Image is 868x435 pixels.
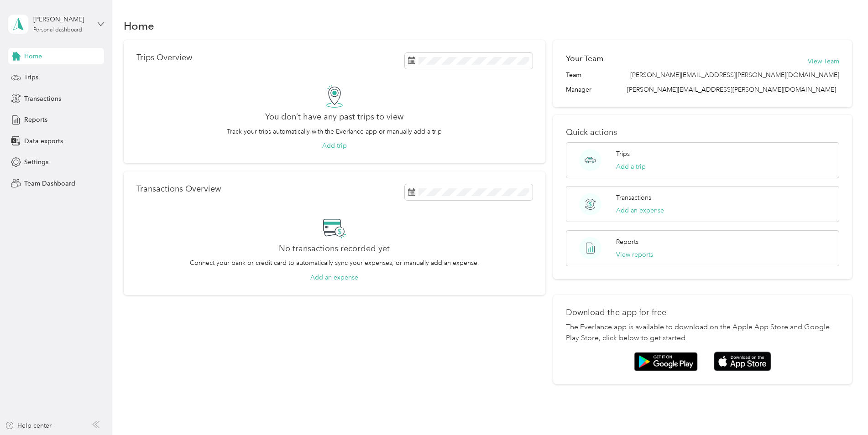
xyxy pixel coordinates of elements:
[808,57,839,66] button: View Team
[566,85,591,94] span: Manager
[190,258,479,268] p: Connect your bank or credit card to automatically sync your expenses, or manually add an expense.
[5,421,52,430] button: Help center
[616,206,664,215] button: Add an expense
[616,149,630,159] p: Trips
[566,70,581,80] span: Team
[265,112,403,122] h2: You don’t have any past trips to view
[616,193,651,202] p: Transactions
[24,94,61,104] span: Transactions
[24,115,47,124] span: Reports
[627,86,836,93] span: [PERSON_NAME][EMAIL_ADDRESS][PERSON_NAME][DOMAIN_NAME]
[616,250,653,259] button: View reports
[24,72,38,82] span: Trips
[24,179,75,188] span: Team Dashboard
[566,53,603,64] h2: Your Team
[566,128,839,137] p: Quick actions
[136,184,221,194] p: Transactions Overview
[566,308,839,317] p: Download the app for free
[279,244,390,254] h2: No transactions recorded yet
[310,273,358,282] button: Add an expense
[124,21,154,31] h1: Home
[566,322,839,344] p: The Everlance app is available to download on the Apple App Store and Google Play Store, click be...
[634,352,698,371] img: Google play
[33,15,90,24] div: [PERSON_NAME]
[24,52,42,61] span: Home
[33,27,82,33] div: Personal dashboard
[714,352,771,371] img: App store
[630,70,839,80] span: [PERSON_NAME][EMAIL_ADDRESS][PERSON_NAME][DOMAIN_NAME]
[227,127,442,136] p: Track your trips automatically with the Everlance app or manually add a trip
[24,157,48,167] span: Settings
[817,384,868,435] iframe: Everlance-gr Chat Button Frame
[24,136,63,146] span: Data exports
[616,162,646,171] button: Add a trip
[322,141,347,150] button: Add trip
[136,53,192,62] p: Trips Overview
[616,237,638,247] p: Reports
